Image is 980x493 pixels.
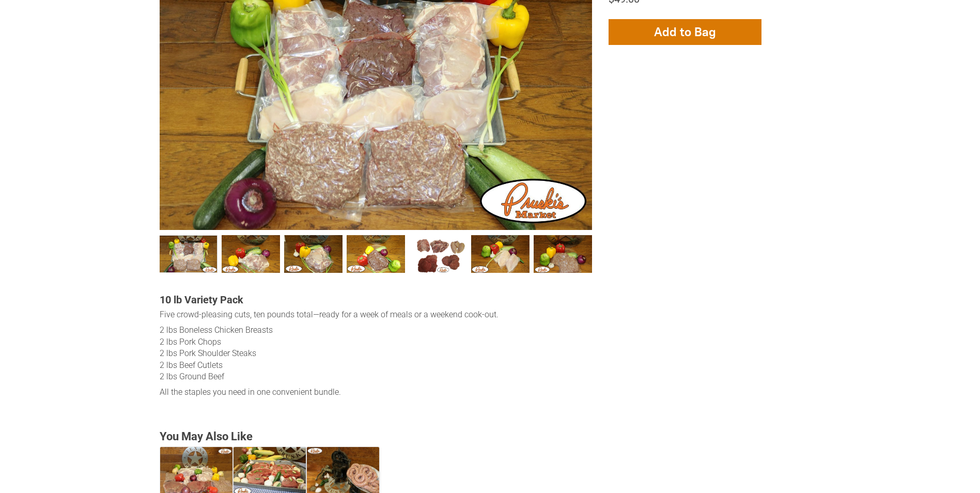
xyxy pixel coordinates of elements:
[160,336,592,348] div: 2 lbs Pork Chops
[160,371,592,382] div: 2 lbs Ground Beef
[222,235,280,273] a: Seniors &amp; Singles Bundles002 1
[534,235,592,273] a: Seniors &amp; Singles Bundles007 6
[409,235,468,273] a: Seniors &amp; Singles Bundles005 4
[654,24,716,39] span: Add to Bag
[347,235,405,273] a: Seniors &amp; Singles Bundles004 3
[284,235,343,273] a: Seniors &amp; Singles Bundles003 2
[160,429,821,444] div: You May Also Like
[159,235,217,273] a: 10 lb Seniors &amp; Singles Bundles 0
[160,309,592,320] div: Five crowd-pleasing cuts, ten pounds total—ready for a week of meals or a weekend cook-out.
[160,387,592,398] div: All the staples you need in one convenient bundle.
[160,360,592,371] div: 2 lbs Beef Cutlets
[471,235,530,273] a: Seniors &amp; Singles Bundles006 5
[160,292,592,307] div: 10 lb Variety Pack
[609,19,761,45] button: Add to Bag
[160,325,592,336] div: 2 lbs Boneless Chicken Breasts
[160,348,592,359] div: 2 lbs Pork Shoulder Steaks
